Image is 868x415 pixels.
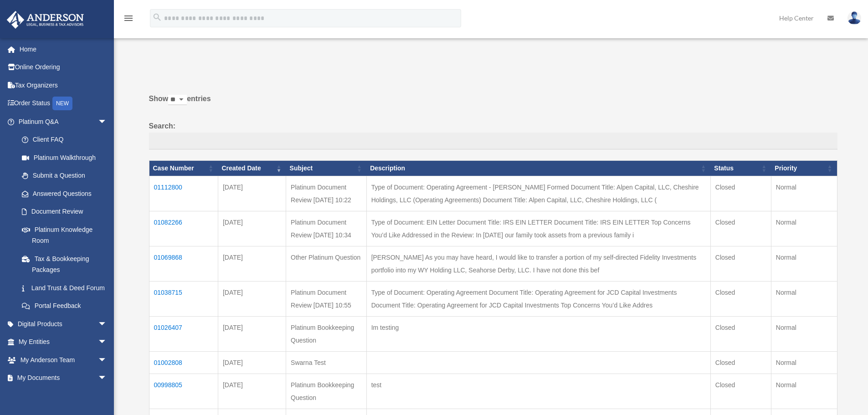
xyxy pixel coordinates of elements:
[286,351,367,374] td: Swarna Test
[710,211,771,246] td: Closed
[366,176,710,211] td: Type of Document: Operating Agreement - [PERSON_NAME] Formed Document Title: Alpen Capital, LLC, ...
[168,95,187,105] select: Showentries
[771,176,837,211] td: Normal
[149,246,218,281] td: 01069868
[13,250,116,279] a: Tax & Bookkeeping Packages
[366,281,710,316] td: Type of Document: Operating Agreement Document Title: Operating Agreement for JCD Capital Investm...
[771,316,837,351] td: Normal
[771,161,837,176] th: Priority: activate to sort column ascending
[6,315,121,333] a: Digital Productsarrow_drop_down
[4,11,87,29] img: Anderson Advisors Platinum Portal
[98,351,116,369] span: arrow_drop_down
[218,176,286,211] td: [DATE]
[366,246,710,281] td: [PERSON_NAME] As you may have heard, I would like to transfer a portion of my self-directed Fidel...
[710,351,771,374] td: Closed
[6,333,121,351] a: My Entitiesarrow_drop_down
[366,316,710,351] td: Im testing
[366,161,710,176] th: Description: activate to sort column ascending
[6,58,121,77] a: Online Ordering
[6,76,121,94] a: Tax Organizers
[286,246,367,281] td: Other Platinum Question
[771,281,837,316] td: Normal
[218,211,286,246] td: [DATE]
[366,211,710,246] td: Type of Document: EIN Letter Document Title: IRS EIN LETTER Document Title: IRS EIN LETTER Top Co...
[286,211,367,246] td: Platinum Document Review [DATE] 10:34
[286,161,367,176] th: Subject: activate to sort column ascending
[6,113,116,131] a: Platinum Q&Aarrow_drop_down
[149,374,218,409] td: 00998805
[771,374,837,409] td: Normal
[710,374,771,409] td: Closed
[218,281,286,316] td: [DATE]
[149,211,218,246] td: 01082266
[366,374,710,409] td: test
[149,316,218,351] td: 01026407
[13,279,116,297] a: Land Trust & Deed Forum
[710,316,771,351] td: Closed
[149,351,218,374] td: 01002808
[13,149,116,167] a: Platinum Walkthrough
[218,316,286,351] td: [DATE]
[6,94,121,113] a: Order StatusNEW
[710,176,771,211] td: Closed
[6,40,121,58] a: Home
[149,281,218,316] td: 01038715
[710,281,771,316] td: Closed
[710,246,771,281] td: Closed
[218,161,286,176] th: Created Date: activate to sort column ascending
[52,97,72,110] div: NEW
[149,161,218,176] th: Case Number: activate to sort column ascending
[6,351,121,369] a: My Anderson Teamarrow_drop_down
[6,369,121,387] a: My Documentsarrow_drop_down
[98,333,116,352] span: arrow_drop_down
[149,176,218,211] td: 01112800
[123,16,134,24] a: menu
[771,246,837,281] td: Normal
[13,184,112,203] a: Answered Questions
[123,13,134,24] i: menu
[218,374,286,409] td: [DATE]
[98,315,116,333] span: arrow_drop_down
[13,167,116,185] a: Submit a Question
[847,11,861,25] img: User Pic
[98,369,116,388] span: arrow_drop_down
[286,374,367,409] td: Platinum Bookkeeping Question
[152,12,162,22] i: search
[286,176,367,211] td: Platinum Document Review [DATE] 10:22
[149,133,837,150] input: Search:
[149,92,837,114] label: Show entries
[13,297,116,315] a: Portal Feedback
[286,281,367,316] td: Platinum Document Review [DATE] 10:55
[771,211,837,246] td: Normal
[218,246,286,281] td: [DATE]
[218,351,286,374] td: [DATE]
[13,203,116,221] a: Document Review
[710,161,771,176] th: Status: activate to sort column ascending
[13,220,116,250] a: Platinum Knowledge Room
[98,113,116,131] span: arrow_drop_down
[13,131,116,149] a: Client FAQ
[286,316,367,351] td: Platinum Bookkeeping Question
[149,120,837,150] label: Search:
[771,351,837,374] td: Normal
